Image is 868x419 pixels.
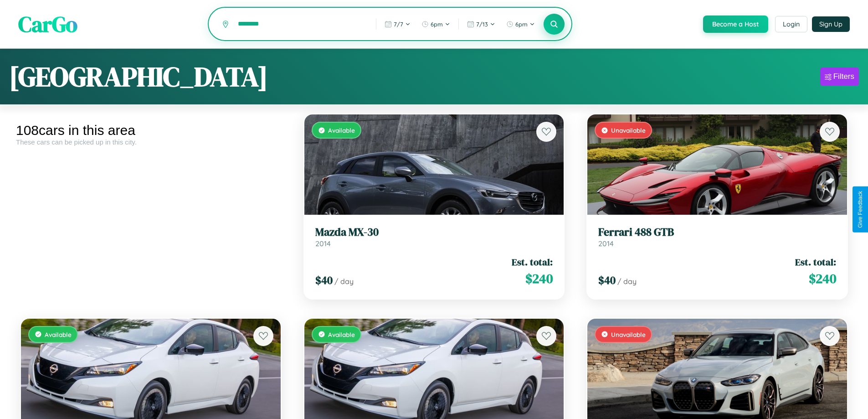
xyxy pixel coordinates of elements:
span: 2014 [315,239,331,248]
span: $ 240 [525,269,553,288]
span: 6pm [515,21,528,28]
span: $ 240 [809,269,836,288]
span: 6pm [431,21,443,28]
span: Unavailable [611,126,646,134]
span: $ 40 [598,273,616,288]
span: Available [45,331,72,338]
div: Give Feedback [857,191,863,228]
span: / day [334,277,354,286]
span: Available [328,126,355,134]
button: 6pm [417,17,455,31]
button: 7/7 [380,17,415,31]
h1: [GEOGRAPHIC_DATA] [9,58,268,95]
a: Ferrari 488 GTB2014 [598,226,836,248]
div: 108 cars in this area [16,123,286,138]
span: $ 40 [315,273,333,288]
span: 7 / 13 [476,21,488,28]
button: Filters [820,67,859,86]
span: 2014 [598,239,614,248]
button: 6pm [502,17,539,31]
h3: Mazda MX-30 [315,226,553,239]
button: Sign Up [812,16,850,32]
a: Mazda MX-302014 [315,226,553,248]
span: Est. total: [512,255,553,269]
span: 7 / 7 [394,21,403,28]
span: CarGo [18,9,77,39]
span: Est. total: [795,255,836,269]
span: Available [328,331,355,338]
span: / day [617,277,637,286]
button: 7/13 [462,17,500,31]
h3: Ferrari 488 GTB [598,226,836,239]
button: Login [775,16,807,32]
div: These cars can be picked up in this city. [16,138,286,146]
div: Filters [833,72,854,81]
button: Become a Host [703,16,768,33]
span: Unavailable [611,331,646,338]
